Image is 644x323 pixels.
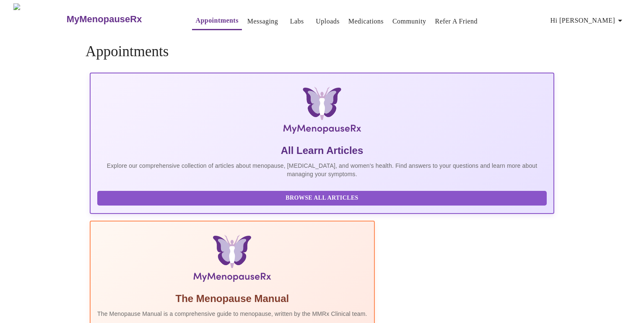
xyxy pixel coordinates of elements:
[97,194,549,201] a: Browse All Articles
[195,15,238,26] a: Appointments
[389,13,430,30] button: Community
[97,161,547,178] p: Explore our comprehensive collection of articles about menopause, [MEDICAL_DATA], and women's hea...
[97,292,367,305] h5: The Menopause Manual
[13,3,65,35] img: MyMenopauseRx Logo
[247,16,278,27] a: Messaging
[312,13,343,30] button: Uploads
[547,12,628,29] button: Hi [PERSON_NAME]
[65,5,175,34] a: MyMenopauseRx
[244,13,281,30] button: Messaging
[432,13,481,30] button: Refer a Friend
[283,13,310,30] button: Labs
[345,13,387,30] button: Medications
[192,12,241,30] button: Appointments
[86,43,558,60] h4: Appointments
[316,16,340,27] a: Uploads
[551,15,625,26] span: Hi [PERSON_NAME]
[167,87,477,137] img: MyMenopauseRx Logo
[67,14,142,25] h3: MyMenopauseRx
[435,16,478,27] a: Refer a Friend
[348,16,384,27] a: Medications
[97,144,547,157] h5: All Learn Articles
[106,193,538,203] span: Browse All Articles
[140,235,324,285] img: Menopause Manual
[97,310,367,318] p: The Menopause Manual is a comprehensive guide to menopause, written by the MMRx Clinical team.
[392,16,426,27] a: Community
[97,191,547,206] button: Browse All Articles
[290,16,304,27] a: Labs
